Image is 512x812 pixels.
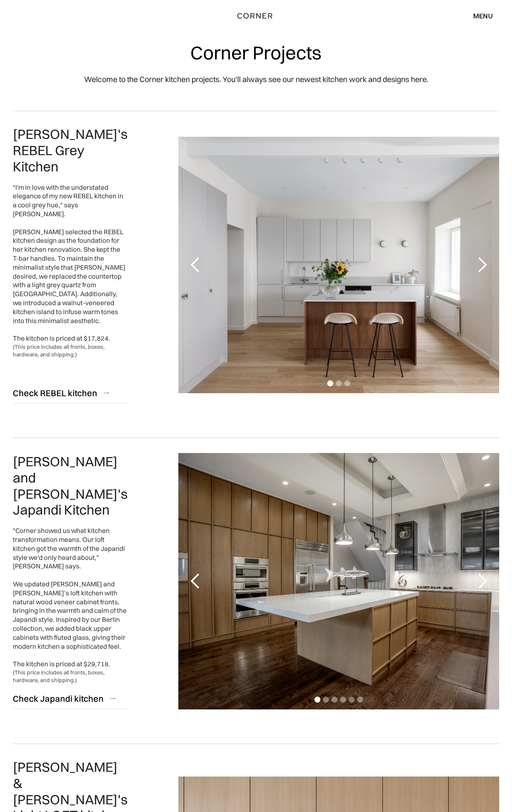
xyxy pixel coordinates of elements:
div: 1 of 3 [178,137,499,393]
div: Show slide 6 of 6 [357,697,363,703]
h1: Corner Projects [190,43,322,63]
p: Welcome to the Corner kitchen projects. You'll always see our newest kitchen work and designs here. [84,74,428,85]
div: (This price includes all fronts, boxes, hardware, and shipping.) [13,669,127,684]
div: "Corner showed us what kitchen transformation means. Our loft kitchen got the warmth of the Japan... [13,527,127,669]
div: menu [473,12,493,19]
div: Show slide 1 of 6 [314,697,320,703]
a: home [195,10,317,21]
div: next slide [465,453,499,709]
div: Show slide 5 of 6 [349,697,355,703]
div: "I'm in love with the understated elegance of my new REBEL kitchen in a cool grey hue," says [PER... [13,183,127,343]
div: Show slide 1 of 3 [327,380,333,386]
div: Check REBEL kitchen [13,387,97,399]
div: next slide [465,137,499,393]
a: Check Japandi kitchen [13,688,127,709]
div: Show slide 3 of 3 [344,380,350,386]
h2: [PERSON_NAME]'s REBEL Grey Kitchen [13,126,127,174]
a: Check REBEL kitchen [13,382,127,403]
div: Show slide 2 of 3 [336,380,342,386]
div: Show slide 3 of 6 [332,697,337,703]
div: carousel [178,137,499,393]
div: Check Japandi kitchen [13,693,104,704]
div: carousel [178,453,499,709]
div: 1 of 6 [178,453,499,709]
div: (This price includes all fronts, boxes, hardware, and shipping.) [13,343,127,358]
div: previous slide [178,453,212,709]
h2: [PERSON_NAME] and [PERSON_NAME]'s Japandi Kitchen [13,453,127,518]
div: Show slide 2 of 6 [323,697,329,703]
div: previous slide [178,137,212,393]
div: Show slide 4 of 6 [340,697,346,703]
div: menu [465,9,493,23]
